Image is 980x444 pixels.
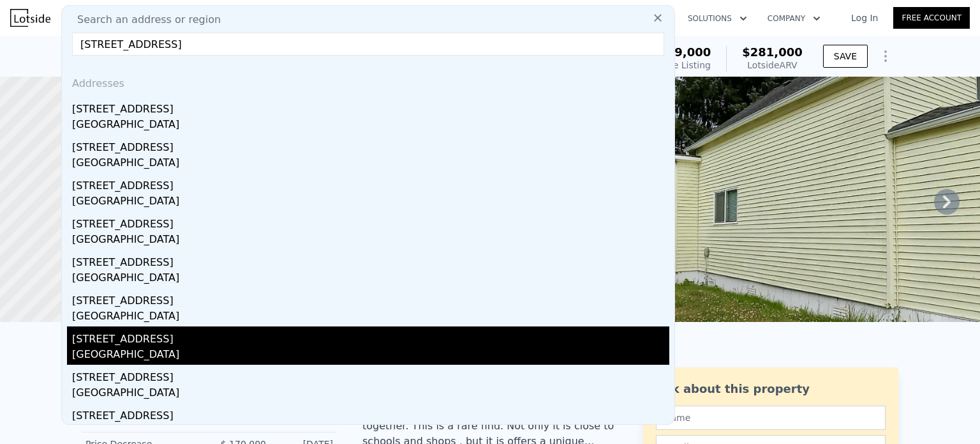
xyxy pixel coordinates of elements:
div: [STREET_ADDRESS] [72,211,669,232]
div: [GEOGRAPHIC_DATA] [72,155,669,173]
span: Search an address or region [67,12,221,27]
div: Lotside ARV [742,59,803,72]
span: $281,000 [742,45,803,59]
div: [STREET_ADDRESS] [72,135,669,155]
div: Ask about this property [656,380,886,398]
div: [GEOGRAPHIC_DATA] [72,270,669,288]
div: [STREET_ADDRESS] [72,326,669,347]
div: [STREET_ADDRESS] [72,173,669,194]
div: [GEOGRAPHIC_DATA] [72,347,669,365]
button: Company [757,7,831,30]
div: [STREET_ADDRESS] [72,96,669,117]
div: [STREET_ADDRESS] [72,365,669,385]
span: Active Listing [651,60,711,70]
button: Solutions [678,7,757,30]
input: Enter an address, city, region, neighborhood or zip code [72,33,664,56]
a: Free Account [893,7,970,29]
div: [STREET_ADDRESS] [72,403,669,424]
button: SAVE [823,45,868,68]
div: [GEOGRAPHIC_DATA] [72,424,669,441]
img: Lotside [10,9,50,27]
div: [GEOGRAPHIC_DATA] [72,194,669,211]
div: [GEOGRAPHIC_DATA] [72,117,669,135]
span: $159,000 [651,45,711,59]
div: [GEOGRAPHIC_DATA] [72,232,669,250]
a: Log In [836,11,893,24]
input: Name [656,406,886,430]
div: Addresses [67,66,669,96]
button: Show Options [873,43,898,69]
div: [GEOGRAPHIC_DATA] [72,385,669,403]
div: [STREET_ADDRESS] [72,288,669,309]
div: [STREET_ADDRESS] [72,250,669,270]
div: [GEOGRAPHIC_DATA] [72,309,669,326]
